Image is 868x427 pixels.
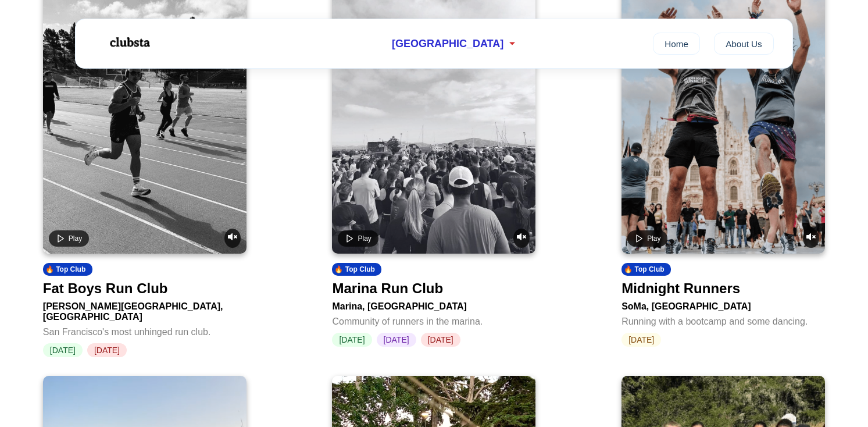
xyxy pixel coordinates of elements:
span: [GEOGRAPHIC_DATA] [392,38,503,50]
button: Unmute video [513,229,530,248]
div: Marina, [GEOGRAPHIC_DATA] [332,297,535,312]
span: [DATE] [332,333,372,347]
div: San Francisco's most unhinged run club. [43,322,247,337]
span: Play [69,234,82,243]
div: Marina Run Club [332,280,443,297]
span: [DATE] [43,343,83,357]
div: [PERSON_NAME][GEOGRAPHIC_DATA], [GEOGRAPHIC_DATA] [43,297,247,322]
span: [DATE] [377,333,416,347]
button: Play video [49,230,89,247]
span: [DATE] [421,333,460,347]
button: Unmute video [803,229,819,248]
button: Play video [627,230,667,247]
span: Play [358,234,371,243]
button: Unmute video [224,229,241,248]
div: Running with a bootcamp and some dancing. [621,312,825,327]
span: [DATE] [87,343,127,357]
button: Play video [338,230,378,247]
a: Home [653,33,700,55]
div: Community of runners in the marina. [332,312,535,327]
div: Midnight Runners [621,280,740,297]
a: About Us [714,33,774,55]
span: Play [647,234,660,243]
span: [DATE] [621,333,661,347]
div: SoMa, [GEOGRAPHIC_DATA] [621,297,825,312]
img: Logo [94,28,164,57]
div: 🔥 Top Club [621,263,671,276]
div: 🔥 Top Club [332,263,381,276]
div: Fat Boys Run Club [43,280,168,297]
div: 🔥 Top Club [43,263,92,276]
